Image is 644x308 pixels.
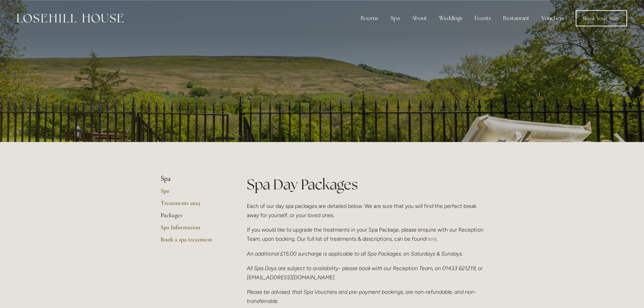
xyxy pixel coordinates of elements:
a: Book Your Stay [576,10,627,26]
div: Weddings [434,11,468,25]
em: All Spa Days are subject to availability- please book with our Reception Team, on 01433 621219, o... [247,265,484,281]
div: About [406,11,432,25]
div: Spa [385,11,405,25]
a: Spa [161,187,225,199]
em: An additional £15.00 surcharge is applicable to all Spa Packages, on Saturdays & Sundays. [247,251,463,257]
div: Restaurant [498,11,535,25]
a: here [426,236,437,242]
p: If you would like to upgrade the treatments in your Spa Package, please enquire with our Receptio... [247,225,484,243]
p: Each of our day spa packages are detailed below. We are sure that you will find the perfect break... [247,202,484,220]
a: Vouchers [536,11,570,25]
a: Packages [161,211,225,223]
div: Events [469,11,496,25]
a: Book a spa treatment [161,236,225,248]
h1: Spa Day Packages [247,174,484,194]
a: Spa Information [161,223,225,236]
em: Please be advised, that Spa Vouchers and pre-payment bookings, are non-refundable, and non-transf... [247,289,476,304]
img: Losehill House [17,14,123,23]
div: Rooms [355,11,384,25]
a: Treatments 2025 [161,199,225,211]
li: Spa [161,174,225,183]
